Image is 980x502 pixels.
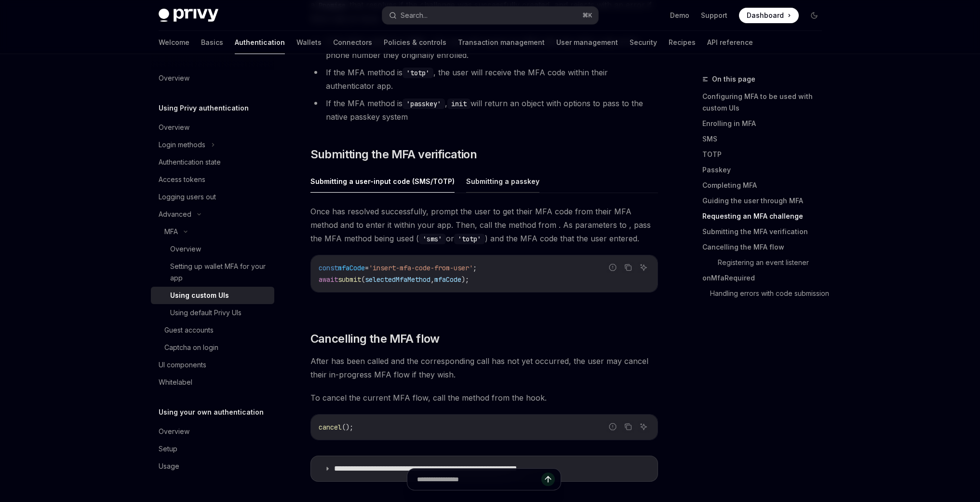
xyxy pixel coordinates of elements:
[707,31,753,54] a: API reference
[747,11,784,20] span: Dashboard
[151,136,274,153] button: Login methods
[151,153,274,171] a: Authentication state
[151,458,274,475] a: Usage
[151,223,274,240] button: MFA
[622,420,634,433] button: Copy the contents from the code block
[159,9,218,22] img: dark logo
[159,359,206,371] div: UI components
[702,178,830,193] a: Completing MFA
[417,469,541,490] input: Ask a question...
[461,275,469,284] span: );
[582,12,592,19] span: ⌘ K
[164,226,178,237] div: MFA
[702,209,830,224] a: Requesting an MFA challenge
[384,31,446,54] a: Policies & controls
[434,275,461,284] span: mfaCode
[419,234,446,244] code: 'sms'
[319,423,342,432] span: cancel
[338,275,361,284] span: submit
[447,98,470,109] code: init
[637,261,650,274] button: Ask AI
[151,70,274,87] a: Overview
[702,131,830,147] a: SMS
[151,374,274,391] a: Whitelabel
[319,275,338,284] span: await
[310,147,477,162] span: Submitting the MFA verification
[159,174,205,185] div: Access tokens
[430,275,434,284] span: ,
[201,31,223,54] a: Basics
[164,342,218,353] div: Captcha on login
[403,98,445,109] code: 'passkey'
[458,31,545,54] a: Transaction management
[235,31,285,54] a: Authentication
[151,188,274,206] a: Logging users out
[151,171,274,188] a: Access tokens
[806,8,822,23] button: Toggle dark mode
[159,72,189,84] div: Overview
[702,239,830,255] a: Cancelling the MFA flow
[310,354,658,381] span: After has been called and the corresponding call has not yet occurred, the user may cancel their ...
[702,89,830,116] a: Configuring MFA to be used with custom UIs
[151,240,274,258] a: Overview
[739,8,799,23] a: Dashboard
[159,31,189,54] a: Welcome
[365,275,430,284] span: selectedMfaMethod
[170,261,268,284] div: Setting up wallet MFA for your app
[701,11,727,20] a: Support
[170,307,242,319] div: Using default Privy UIs
[159,102,249,114] h5: Using Privy authentication
[338,264,365,272] span: mfaCode
[606,420,619,433] button: Report incorrect code
[702,224,830,239] a: Submitting the MFA verification
[151,304,274,321] a: Using default Privy UIs
[310,205,658,245] span: Once has resolved successfully, prompt the user to get their MFA code from their MFA method and t...
[159,460,179,472] div: Usage
[151,423,274,440] a: Overview
[702,116,830,131] a: Enrolling in MFA
[159,443,177,455] div: Setup
[310,170,455,193] button: Submitting a user-input code (SMS/TOTP)
[556,31,618,54] a: User management
[702,162,830,178] a: Passkey
[365,264,369,272] span: =
[403,68,433,78] code: 'totp'
[164,324,214,336] div: Guest accounts
[310,97,658,124] li: If the MFA method is , will return an object with options to pass to the native passkey system
[151,339,274,356] a: Captcha on login
[151,356,274,374] a: UI components
[159,139,205,151] div: Login methods
[151,206,274,223] button: Advanced
[310,391,658,404] span: To cancel the current MFA flow, call the method from the hook.
[361,275,365,284] span: (
[702,270,830,286] a: onMfaRequired
[712,73,755,85] span: On this page
[310,66,658,93] li: If the MFA method is , the user will receive the MFA code within their authenticator app.
[622,261,634,274] button: Copy the contents from the code block
[310,331,440,347] span: Cancelling the MFA flow
[702,286,830,301] a: Handling errors with code submission
[342,423,353,432] span: ();
[151,119,274,136] a: Overview
[473,264,477,272] span: ;
[151,287,274,304] a: Using custom UIs
[159,156,221,168] div: Authentication state
[606,261,619,274] button: Report incorrect code
[159,426,189,437] div: Overview
[170,243,201,255] div: Overview
[541,473,555,486] button: Send message
[669,31,696,54] a: Recipes
[369,264,473,272] span: 'insert-mfa-code-from-user'
[151,440,274,458] a: Setup
[151,321,274,339] a: Guest accounts
[466,170,539,193] button: Submitting a passkey
[296,31,322,54] a: Wallets
[159,376,192,388] div: Whitelabel
[159,122,189,133] div: Overview
[702,255,830,270] a: Registering an event listener
[170,290,229,301] div: Using custom UIs
[454,234,485,244] code: 'totp'
[401,10,428,21] div: Search...
[333,31,372,54] a: Connectors
[637,420,650,433] button: Ask AI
